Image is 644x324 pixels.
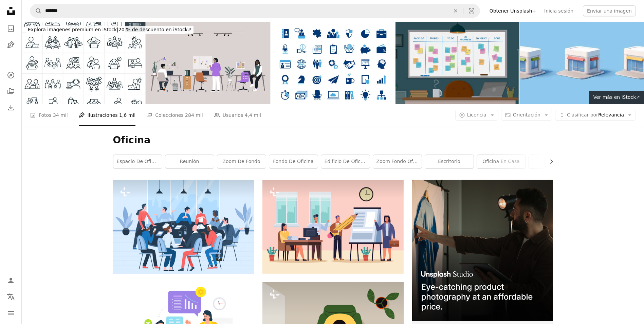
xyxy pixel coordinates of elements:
[4,85,18,98] a: Colecciones
[245,111,261,119] span: 4,4 mil
[271,22,395,104] img: Business icon set. Flat design. Vector. Illustration.
[477,155,526,168] a: oficina en casa
[412,180,553,321] img: file-1715714098234-25b8b4e9d8faimage
[593,94,640,100] span: Ver más en iStock ↗
[545,155,553,168] button: desplazar lista a la derecha
[425,155,474,168] a: escritorio
[113,180,254,274] img: Cooperación de empresarios en conferencias o disputas. Equipo de empleados sentados juntos en una...
[262,180,404,274] img: Personas de negocios Entrenamiento de personajes de reuniones
[4,38,18,52] a: Ilustraciones
[262,223,404,230] a: Personas de negocios Entrenamiento de personajes de reuniones
[501,110,552,121] button: Orientación
[463,4,480,17] button: Búsqueda visual
[4,68,18,82] a: Explorar
[30,4,42,17] button: Buscar en Unsplash
[30,4,480,18] form: Encuentra imágenes en todo el sitio
[321,155,370,168] a: edificio de oficinas
[555,110,636,121] button: Clasificar porRelevancia
[567,112,624,119] span: Relevancia
[22,22,198,38] a: Explora imágenes premium en iStock|20 % de descuento en iStock↗
[567,112,598,118] span: Clasificar por
[589,91,644,104] a: Ver más en iStock↗
[4,306,18,320] button: Menú
[165,155,214,168] a: reunión
[30,104,68,126] a: Fotos 34 mil
[146,22,270,104] img: En un entorno de oficina moderno, tres personas se enfocan en sus computadoras portátiles mientra...
[395,22,519,104] img: Vista de la oficina con pizarra blanca y notas adhesivas de colores
[113,224,254,230] a: Cooperación de empresarios en conferencias o disputas. Equipo de empleados sentados juntos en una...
[485,5,540,16] a: Obtener Unsplash+
[113,134,553,146] h1: Oficina
[529,155,577,168] a: negocio
[4,274,18,287] a: Iniciar sesión / Registrarse
[513,112,540,118] span: Orientación
[113,155,162,168] a: espacio de oficina
[269,155,318,168] a: fondo de oficina
[26,26,194,34] div: 20 % de descuento en iStock ↗
[146,104,203,126] a: Colecciones 284 mil
[4,290,18,304] button: Idioma
[214,104,261,126] a: Usuarios 4,4 mil
[53,111,68,119] span: 34 mil
[22,22,146,104] img: Gente de negocios en el trabajo Iconos de línea fina - Trazo editable
[28,27,118,32] span: Explora imágenes premium en iStock |
[4,22,18,35] a: Fotos
[520,22,644,104] img: Conjunto 3D de edificios inmobiliarios comerciales, tiendas, restaurantes, cafeterías, peluquería...
[4,101,18,114] a: Historial de descargas
[185,111,203,119] span: 284 mil
[217,155,266,168] a: zoom de fondo
[583,5,636,16] button: Enviar una imagen
[455,110,498,121] button: Licencia
[448,4,463,17] button: Borrar
[373,155,422,168] a: zoom fondo oficina
[540,5,577,16] a: Inicia sesión
[467,112,486,118] span: Licencia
